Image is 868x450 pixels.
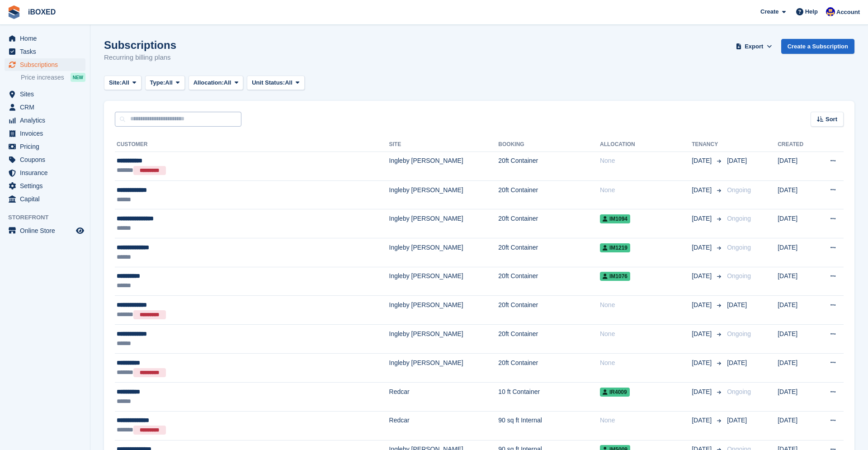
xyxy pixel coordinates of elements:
[389,325,499,354] td: Ingleby [PERSON_NAME]
[104,52,176,63] p: Recurring billing plans
[727,272,751,279] span: Ongoing
[692,185,713,195] span: [DATE]
[389,353,499,382] td: Ingleby [PERSON_NAME]
[498,296,600,325] td: 20ft Container
[692,387,713,397] span: [DATE]
[778,382,816,411] td: [DATE]
[498,137,600,152] th: Booking
[247,76,304,90] button: Unit Status: All
[20,127,74,140] span: Invoices
[5,114,85,127] a: menu
[189,76,244,90] button: Allocation: All
[389,382,499,411] td: Redcar
[389,238,499,267] td: Ingleby [PERSON_NAME]
[5,32,85,45] a: menu
[600,272,630,281] span: IM1076
[692,300,713,310] span: [DATE]
[20,101,74,114] span: CRM
[285,78,292,87] span: All
[498,238,600,267] td: 20ft Container
[692,416,713,425] span: [DATE]
[692,243,713,252] span: [DATE]
[692,271,713,281] span: [DATE]
[778,353,816,382] td: [DATE]
[5,101,85,114] a: menu
[150,78,165,87] span: Type:
[778,238,816,267] td: [DATE]
[389,209,499,238] td: Ingleby [PERSON_NAME]
[600,416,692,425] div: None
[600,329,692,339] div: None
[5,166,85,179] a: menu
[20,114,74,127] span: Analytics
[71,73,85,82] div: NEW
[727,359,747,366] span: [DATE]
[498,267,600,296] td: 20ft Container
[24,5,59,19] a: iBOXED
[21,73,64,82] span: Price increases
[498,353,600,382] td: 20ft Container
[600,156,692,166] div: None
[600,388,630,397] span: IR4009
[389,180,499,209] td: Ingleby [PERSON_NAME]
[224,78,231,87] span: All
[8,213,90,222] span: Storefront
[727,157,747,164] span: [DATE]
[20,88,74,100] span: Sites
[20,193,74,205] span: Capital
[389,152,499,180] td: Ingleby [PERSON_NAME]
[600,214,630,223] span: IM1094
[498,180,600,209] td: 20ft Container
[498,209,600,238] td: 20ft Container
[5,88,85,100] a: menu
[389,411,499,440] td: Redcar
[20,180,74,192] span: Settings
[734,39,774,54] button: Export
[498,411,600,440] td: 90 sq ft Internal
[5,193,85,205] a: menu
[727,330,751,337] span: Ongoing
[778,180,816,209] td: [DATE]
[20,153,74,166] span: Coupons
[781,39,854,54] a: Create a Subscription
[20,45,74,58] span: Tasks
[7,5,21,19] img: stora-icon-8386f47178a22dfd0bd8f6a31ec36ba5ce8667c1dd55bd0f319d3a0aa187defe.svg
[805,7,818,16] span: Help
[20,166,74,179] span: Insurance
[75,225,85,236] a: Preview store
[115,137,389,152] th: Customer
[727,417,747,424] span: [DATE]
[600,137,692,152] th: Allocation
[389,137,499,152] th: Site
[600,243,630,252] span: IM1219
[498,325,600,354] td: 20ft Container
[692,156,713,166] span: [DATE]
[5,58,85,71] a: menu
[20,224,74,237] span: Online Store
[600,358,692,368] div: None
[5,45,85,58] a: menu
[600,300,692,310] div: None
[692,358,713,368] span: [DATE]
[252,78,285,87] span: Unit Status:
[778,152,816,180] td: [DATE]
[778,325,816,354] td: [DATE]
[778,267,816,296] td: [DATE]
[826,7,835,16] img: Noor Rashid
[778,137,816,152] th: Created
[498,382,600,411] td: 10 ft Container
[165,78,173,87] span: All
[727,388,751,395] span: Ongoing
[836,8,860,17] span: Account
[778,411,816,440] td: [DATE]
[727,244,751,251] span: Ongoing
[760,7,778,16] span: Create
[122,78,129,87] span: All
[692,329,713,339] span: [DATE]
[5,153,85,166] a: menu
[389,296,499,325] td: Ingleby [PERSON_NAME]
[727,301,747,308] span: [DATE]
[20,32,74,45] span: Home
[826,115,837,124] span: Sort
[5,180,85,192] a: menu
